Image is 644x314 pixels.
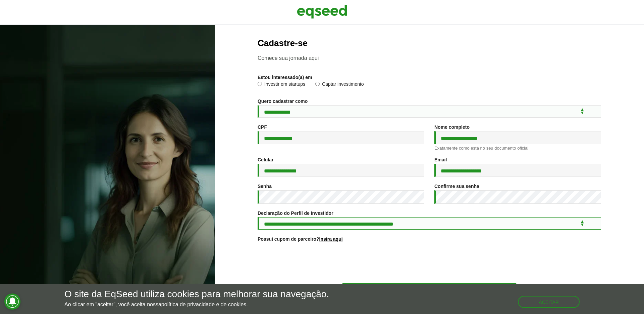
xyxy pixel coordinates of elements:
button: Cadastre-se [342,283,517,297]
input: Investir em startups [258,82,262,86]
h2: Cadastre-se [258,38,601,48]
label: CPF [258,125,267,129]
a: política de privacidade e de cookies [161,302,247,307]
label: Celular [258,157,273,162]
label: Investir em startups [258,82,305,88]
iframe: reCAPTCHA [378,250,480,276]
p: Ao clicar em "aceitar", você aceita nossa . [64,301,329,308]
label: Captar investimento [315,82,364,88]
label: Declaração do Perfil de Investidor [258,211,333,215]
a: Insira aqui [319,237,343,241]
input: Captar investimento [315,82,320,86]
label: Email [434,157,447,162]
div: Exatamente como está no seu documento oficial [434,146,601,150]
label: Senha [258,184,272,189]
p: Comece sua jornada aqui [258,55,601,61]
label: Possui cupom de parceiro? [258,237,343,241]
label: Confirme sua senha [434,184,479,189]
label: Nome completo [434,125,470,129]
h5: O site da EqSeed utiliza cookies para melhorar sua navegação. [64,289,329,300]
img: EqSeed Logo [297,3,347,20]
label: Estou interessado(a) em [258,75,312,80]
label: Quero cadastrar como [258,99,308,104]
button: Aceitar [518,296,580,308]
